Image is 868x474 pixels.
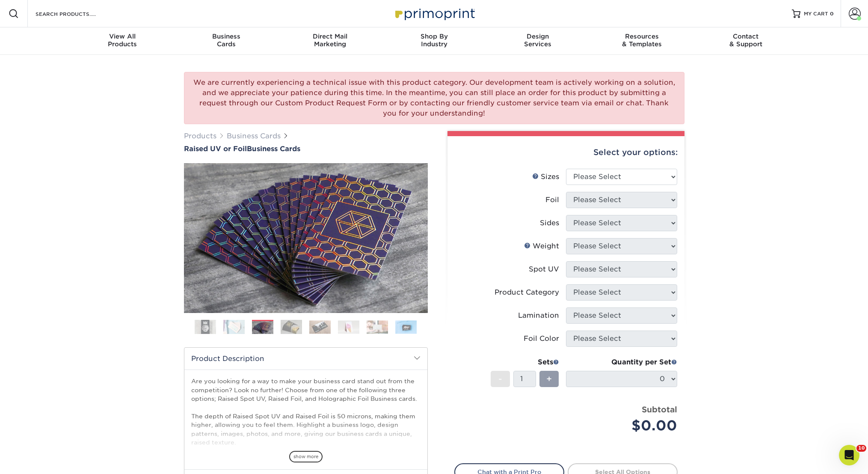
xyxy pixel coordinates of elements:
div: Spot UV [529,264,559,274]
span: Resources [590,33,694,40]
img: Business Cards 05 [309,320,331,334]
div: Sets [491,357,559,367]
strong: Subtotal [642,405,677,414]
div: Lamination [518,310,559,321]
div: Foil [545,195,559,205]
a: BusinessCards [174,27,278,55]
h1: Business Cards [184,145,428,153]
span: + [546,373,552,385]
img: Primoprint [391,4,477,23]
div: Services [486,33,590,48]
img: Business Cards 01 [195,316,216,338]
img: Business Cards 04 [281,319,302,334]
span: View All [71,33,175,40]
div: Sizes [532,172,559,182]
span: Raised UV or Foil [184,145,247,153]
span: MY CART [804,10,828,18]
span: 10 [856,445,866,452]
div: & Support [694,33,798,48]
img: Business Cards 08 [395,320,417,334]
span: Contact [694,33,798,40]
span: Business [174,33,278,40]
img: Business Cards 02 [223,319,245,334]
div: Select your options: [454,136,678,169]
img: Business Cards 06 [338,320,359,334]
span: show more [289,451,323,462]
a: Resources& Templates [590,27,694,55]
div: $0.00 [572,415,677,436]
h2: Product Description [184,348,427,370]
div: Industry [382,33,486,48]
div: Product Category [495,287,559,298]
div: Foil Color [524,334,559,344]
div: Cards [174,33,278,48]
a: Products [184,132,216,140]
a: Direct MailMarketing [278,27,382,55]
div: Weight [524,241,559,251]
span: Direct Mail [278,33,382,40]
iframe: Intercom live chat [839,445,859,465]
a: View AllProducts [71,27,175,55]
a: Contact& Support [694,27,798,55]
span: 0 [830,11,834,17]
div: Quantity per Set [566,357,677,367]
div: & Templates [590,33,694,48]
img: Raised UV or Foil 03 [184,154,428,322]
div: Marketing [278,33,382,48]
div: We are currently experiencing a technical issue with this product category. Our development team ... [184,72,684,124]
div: Sides [540,218,559,228]
div: Products [71,33,175,48]
input: SEARCH PRODUCTS..... [35,9,118,19]
a: Raised UV or FoilBusiness Cards [184,145,428,153]
a: DesignServices [486,27,590,55]
a: Business Cards [227,132,281,140]
a: Shop ByIndustry [382,27,486,55]
span: - [498,373,502,385]
img: Business Cards 03 [252,320,273,335]
span: Shop By [382,33,486,40]
img: Business Cards 07 [367,320,388,334]
span: Design [486,33,590,40]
